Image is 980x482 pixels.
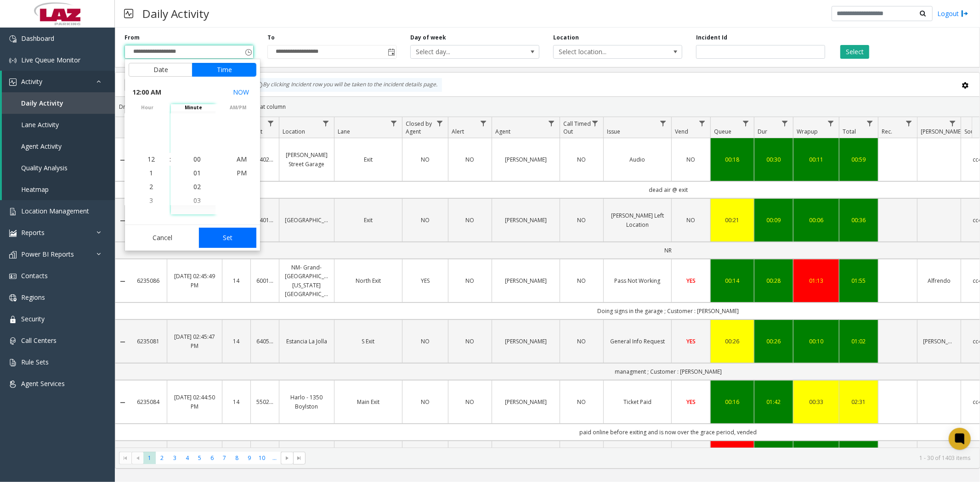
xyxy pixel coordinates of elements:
[716,398,748,406] div: 00:16
[2,114,115,135] a: Lane Activity
[192,63,256,77] button: Time tab
[923,337,955,346] a: [PERSON_NAME]
[799,276,833,285] div: 01:13
[256,452,268,464] span: Page 10
[686,277,696,285] span: YES
[454,216,486,224] a: NO
[136,337,161,346] a: 6235081
[173,393,216,410] a: [DATE] 02:44:50 PM
[9,208,17,215] img: 'icon'
[845,398,872,406] a: 02:31
[716,155,748,164] div: 00:18
[408,155,442,164] a: NO
[843,128,856,135] span: Total
[434,117,446,129] a: Closed by Agent Filter Menu
[779,117,791,129] a: Dur Filter Menu
[285,393,329,410] a: Harlo - 1350 Boylston
[696,34,727,42] label: Incident Id
[268,452,281,464] span: Page 11
[714,128,731,135] span: Queue
[169,452,181,464] span: Page 3
[799,337,833,346] a: 00:10
[677,276,705,285] a: YES
[251,78,442,92] div: By clicking Incident row you will be taken to the incident details page.
[716,276,748,285] a: 00:14
[338,128,350,135] span: Lane
[138,2,214,25] h3: Daily Activity
[129,63,193,77] button: Date tab
[256,276,273,285] a: 600110
[498,276,554,285] a: [PERSON_NAME]
[921,128,963,135] span: [PERSON_NAME]
[129,228,196,248] button: Cancel
[173,332,216,350] a: [DATE] 02:45:47 PM
[156,452,168,464] span: Page 2
[229,84,253,101] button: Select now
[199,228,257,248] button: Set
[21,77,42,86] span: Activity
[845,337,872,346] div: 01:02
[498,216,554,224] a: [PERSON_NAME]
[760,276,787,285] a: 00:28
[285,337,329,346] a: Estancia La Jolla
[285,263,329,298] a: NM- Grand-[GEOGRAPHIC_DATA]-[US_STATE][GEOGRAPHIC_DATA]
[498,337,554,346] a: [PERSON_NAME]
[285,216,329,224] a: [GEOGRAPHIC_DATA]
[388,117,400,129] a: Lane Filter Menu
[799,216,833,224] div: 00:06
[675,128,688,135] span: Vend
[21,358,49,366] span: Rule Sets
[799,155,833,164] div: 00:11
[9,251,17,258] img: 'icon'
[760,337,787,346] div: 00:26
[193,155,201,163] span: 00
[760,398,787,406] a: 01:42
[716,216,748,224] div: 00:21
[21,185,49,194] span: Heatmap
[845,155,872,164] div: 00:59
[408,398,442,406] a: NO
[609,337,666,346] a: General Info Request
[9,294,17,302] img: 'icon'
[243,45,253,58] span: Toggle popup
[799,398,833,406] div: 00:33
[115,157,130,164] a: Collapse Details
[9,337,17,345] img: 'icon'
[115,399,130,406] a: Collapse Details
[421,277,430,285] span: YES
[9,273,17,280] img: 'icon'
[554,45,656,58] span: Select location...
[21,271,48,280] span: Contacts
[340,337,397,346] a: S Exit
[115,278,130,285] a: Collapse Details
[477,117,490,129] a: Alert Filter Menu
[21,336,57,345] span: Call Centers
[21,142,62,151] span: Agent Activity
[115,217,130,224] a: Collapse Details
[265,117,277,129] a: Lot Filter Menu
[566,155,598,164] a: NO
[293,452,306,465] span: Go to the last page
[256,216,273,224] a: 340154
[173,272,216,289] a: [DATE] 02:45:49 PM
[21,163,68,172] span: Quality Analysis
[256,337,273,346] a: 640597
[21,250,74,258] span: Power BI Reports
[149,196,153,205] span: 3
[115,338,130,346] a: Collapse Details
[545,117,558,129] a: Agent Filter Menu
[686,398,696,406] span: YES
[421,337,430,345] span: NO
[147,155,155,163] span: 12
[340,155,397,164] a: Exit
[149,168,153,177] span: 1
[21,379,65,388] span: Agent Services
[454,337,486,346] a: NO
[716,337,748,346] div: 00:26
[495,128,510,135] span: Agent
[845,216,872,224] div: 00:36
